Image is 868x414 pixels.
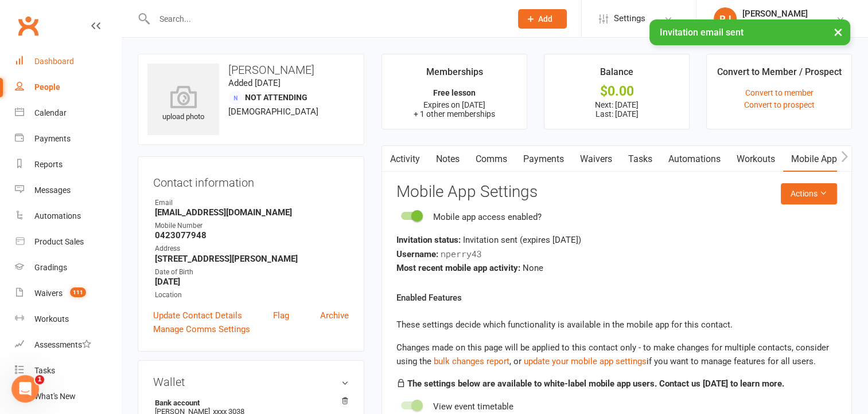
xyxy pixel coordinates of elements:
strong: [EMAIL_ADDRESS][DOMAIN_NAME] [155,207,349,218]
a: Manage Comms Settings [153,322,250,336]
div: Invitation sent [396,233,837,247]
div: Invitation email sent [649,19,850,45]
a: bulk changes report [434,356,509,366]
a: Gradings [15,255,121,281]
strong: Invitation status: [396,235,461,245]
a: Activity [382,146,428,172]
span: 1 [35,375,44,384]
div: Changes made on this page will be applied to this contact only - to make changes for multiple con... [396,341,837,368]
a: Messages [15,178,121,203]
div: Mobile Number [155,220,349,231]
div: upload photo [147,85,219,123]
span: None [523,263,543,273]
a: People [15,74,121,100]
a: What's New [15,384,121,409]
a: Reports [15,152,121,178]
span: , or [434,356,524,366]
span: (expires [DATE] ) [520,235,581,245]
a: Flag [273,309,289,322]
a: Payments [15,126,121,152]
button: Add [518,9,567,29]
div: Address [155,243,349,254]
h3: [PERSON_NAME] [147,64,355,76]
button: Actions [781,183,837,204]
a: Payments [515,146,572,172]
span: + 1 other memberships [414,109,495,119]
div: RJ [714,7,737,30]
a: Comms [468,146,515,172]
a: Mobile App [783,146,845,172]
div: Tasks [34,366,55,375]
a: Calendar [15,100,121,126]
div: Precision Martial Arts [742,19,819,29]
a: update your mobile app settings [524,356,647,366]
p: These settings decide which functionality is available in the mobile app for this contact. [396,318,837,332]
a: Archive [320,309,349,322]
a: Convert to prospect [744,100,814,109]
div: Workouts [34,314,69,324]
a: Automations [660,146,729,172]
span: [DEMOGRAPHIC_DATA] [228,107,318,117]
a: Workouts [15,306,121,332]
span: Expires on [DATE] [423,100,485,109]
a: Convert to member [745,88,813,97]
span: nperry43 [441,248,482,259]
div: Product Sales [34,237,84,246]
div: Date of Birth [155,267,349,278]
a: Automations [15,203,121,229]
div: Email [155,198,349,208]
div: Automations [34,211,81,220]
span: View event timetable [433,401,513,412]
button: × [828,19,848,44]
h3: Mobile App Settings [396,183,837,201]
strong: Username: [396,249,438,259]
a: Tasks [15,358,121,384]
div: People [34,82,60,92]
p: Next: [DATE] Last: [DATE] [555,100,679,119]
div: Balance [600,65,633,85]
div: Gradings [34,263,67,272]
iframe: Intercom live chat [11,375,39,403]
a: Waivers 111 [15,281,121,306]
label: Enabled Features [396,291,462,305]
div: Calendar [34,108,67,117]
input: Search... [151,11,503,27]
span: Add [538,14,552,23]
a: Dashboard [15,49,121,74]
strong: The settings below are available to white-label mobile app users. Contact us [DATE] to learn more. [407,378,784,389]
a: Clubworx [14,11,42,40]
div: Payments [34,134,71,143]
strong: Bank account [155,399,343,407]
div: Messages [34,186,71,195]
h3: Wallet [153,376,349,388]
div: Dashboard [34,57,74,66]
div: What's New [34,392,76,401]
div: Waivers [34,289,63,298]
a: Assessments [15,332,121,358]
strong: Free lesson [433,88,476,97]
a: Workouts [729,146,783,172]
a: Waivers [572,146,620,172]
div: Mobile app access enabled? [433,210,542,224]
a: Product Sales [15,229,121,255]
span: Settings [614,6,645,31]
strong: 0423077948 [155,230,349,240]
strong: Most recent mobile app activity: [396,263,520,273]
a: Tasks [620,146,660,172]
div: Memberships [426,65,483,85]
span: 111 [70,287,86,297]
a: Notes [428,146,468,172]
h3: Contact information [153,172,349,189]
strong: [STREET_ADDRESS][PERSON_NAME] [155,254,349,264]
span: Not Attending [245,93,308,102]
time: Added [DATE] [228,78,281,88]
div: [PERSON_NAME] [742,9,819,19]
div: $0.00 [555,85,679,97]
div: Assessments [34,340,91,349]
strong: [DATE] [155,277,349,287]
div: Reports [34,160,63,169]
div: Location [155,290,349,301]
div: Convert to Member / Prospect [717,65,842,85]
a: Update Contact Details [153,309,242,322]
